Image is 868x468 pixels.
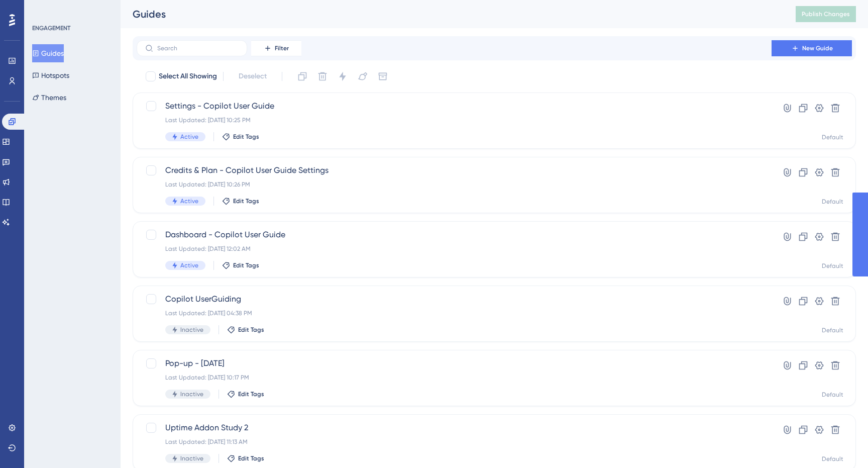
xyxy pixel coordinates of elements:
[180,326,203,334] span: Inactive
[165,373,743,382] div: Last Updated: [DATE] 10:17 PM
[180,454,203,462] span: Inactive
[822,198,843,206] div: Default
[233,261,259,269] span: Edit Tags
[180,197,198,205] span: Active
[822,133,843,141] div: Default
[222,197,259,205] button: Edit Tags
[133,7,771,21] div: Guides
[165,245,743,253] div: Last Updated: [DATE] 12:02 AM
[222,133,259,141] button: Edit Tags
[822,326,843,334] div: Default
[802,10,850,18] span: Publish Changes
[165,116,743,124] div: Last Updated: [DATE] 10:25 PM
[165,180,743,189] div: Last Updated: [DATE] 10:26 PM
[165,357,743,369] span: Pop-up - [DATE]
[165,438,743,446] div: Last Updated: [DATE] 11:13 AM
[165,164,743,176] span: Credits & Plan - Copilot User Guide Settings
[251,40,301,56] button: Filter
[826,428,856,458] iframe: UserGuiding AI Assistant Launcher
[165,293,743,305] span: Copilot UserGuiding
[822,455,843,463] div: Default
[227,326,264,334] button: Edit Tags
[772,40,852,56] button: New Guide
[32,88,66,107] button: Themes
[165,422,743,434] span: Uptime Addon Study 2
[165,309,743,317] div: Last Updated: [DATE] 04:38 PM
[32,44,64,62] button: Guides
[233,133,259,141] span: Edit Tags
[222,261,259,269] button: Edit Tags
[180,390,203,398] span: Inactive
[239,70,267,82] span: Deselect
[157,45,239,52] input: Search
[238,326,264,334] span: Edit Tags
[275,44,289,52] span: Filter
[159,70,217,82] span: Select All Showing
[180,133,198,141] span: Active
[238,454,264,462] span: Edit Tags
[822,391,843,399] div: Default
[165,100,743,112] span: Settings - Copilot User Guide
[233,197,259,205] span: Edit Tags
[796,6,856,22] button: Publish Changes
[802,44,833,52] span: New Guide
[32,66,69,84] button: Hotspots
[32,24,70,32] div: ENGAGEMENT
[822,262,843,270] div: Default
[230,67,276,85] button: Deselect
[165,229,743,241] span: Dashboard - Copilot User Guide
[180,261,198,269] span: Active
[227,454,264,462] button: Edit Tags
[227,390,264,398] button: Edit Tags
[238,390,264,398] span: Edit Tags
